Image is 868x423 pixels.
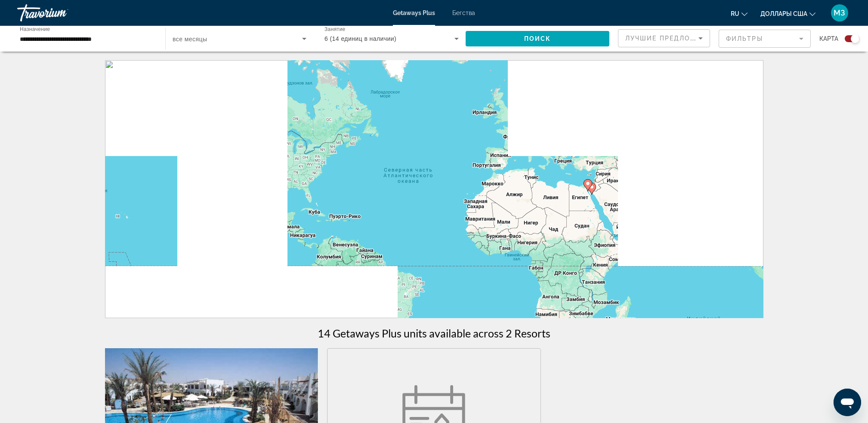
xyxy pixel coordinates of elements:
[719,29,811,48] button: Фильтр
[819,33,838,45] span: карта
[324,35,396,42] span: 6 (14 единиц в наличии)
[731,10,739,17] span: ru
[625,35,717,42] span: Лучшие предложения
[452,9,475,16] a: Бегства
[731,7,748,20] button: Изменение языка
[324,27,346,32] span: Занятие
[173,36,207,43] span: все месяцы
[20,26,50,32] span: Назначение
[828,4,851,22] button: Пользовательское меню
[625,33,703,43] mat-select: Сортировать по
[760,10,807,17] span: Доллары США
[393,9,435,16] a: Getaways Plus
[524,35,551,42] span: Поиск
[834,389,861,416] iframe: Кнопка запуска окна обмена сообщениями
[834,9,846,17] span: МЗ
[760,7,815,20] button: Изменить валюту
[17,2,103,24] a: Травориум
[318,327,550,340] h1: 14 Getaways Plus units available across 2 Resorts
[466,31,609,46] button: Поиск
